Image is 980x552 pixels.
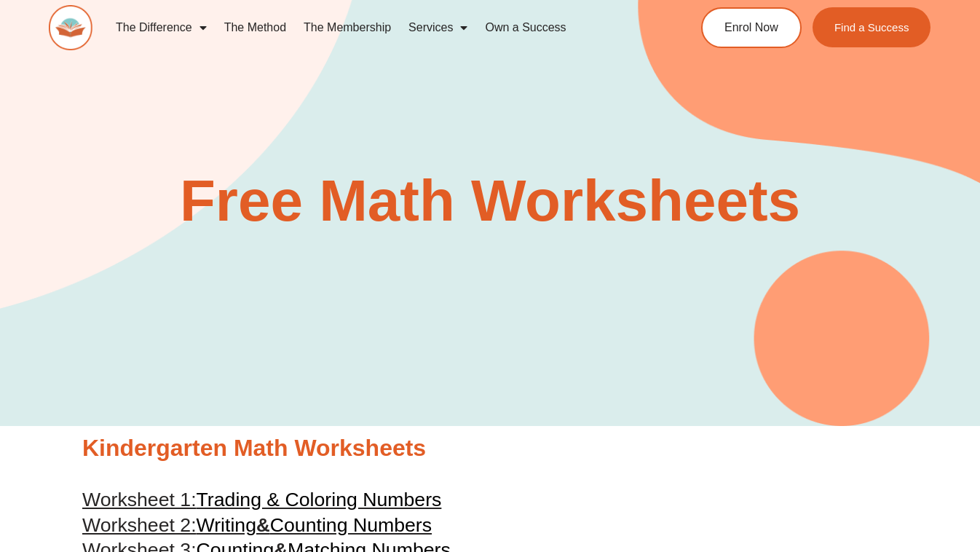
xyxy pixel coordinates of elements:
span: Find a Success [834,22,909,33]
span: Enrol Now [724,22,778,33]
a: The Method [216,11,295,44]
span: Counting Numbers [270,514,432,536]
a: Enrol Now [701,7,802,48]
a: The Difference [107,11,216,44]
a: Worksheet 1:Trading & Coloring Numbers [82,489,441,510]
a: Own a Success [476,11,574,44]
span: Writing [197,514,256,536]
a: The Membership [295,11,400,44]
span: Worksheet 1: [82,489,197,510]
a: Worksheet 2:Writing&Counting Numbers [82,514,432,536]
span: Trading & Coloring Numbers [197,489,442,510]
a: Services [400,11,476,44]
span: Worksheet 2: [82,514,197,536]
h2: Kindergarten Math Worksheets [82,433,898,464]
nav: Menu [107,11,650,44]
a: Find a Success [813,7,931,47]
h2: Free Math Worksheets [75,172,905,230]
